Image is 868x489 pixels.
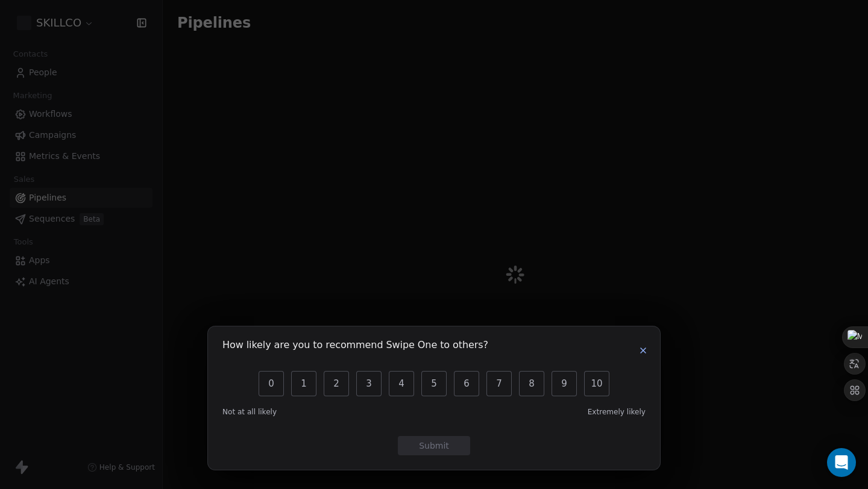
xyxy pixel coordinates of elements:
button: 0 [259,371,284,396]
span: Extremely likely [588,407,646,417]
button: 4 [389,371,414,396]
button: 1 [291,371,316,396]
button: 2 [324,371,349,396]
button: 9 [552,371,577,396]
button: 3 [356,371,382,396]
button: 6 [454,371,479,396]
h1: How likely are you to recommend Swipe One to others? [222,341,488,353]
button: 5 [421,371,447,396]
button: 7 [486,371,512,396]
button: 8 [519,371,544,396]
span: Not at all likely [222,407,277,417]
button: 10 [584,371,609,396]
button: Submit [398,436,470,455]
